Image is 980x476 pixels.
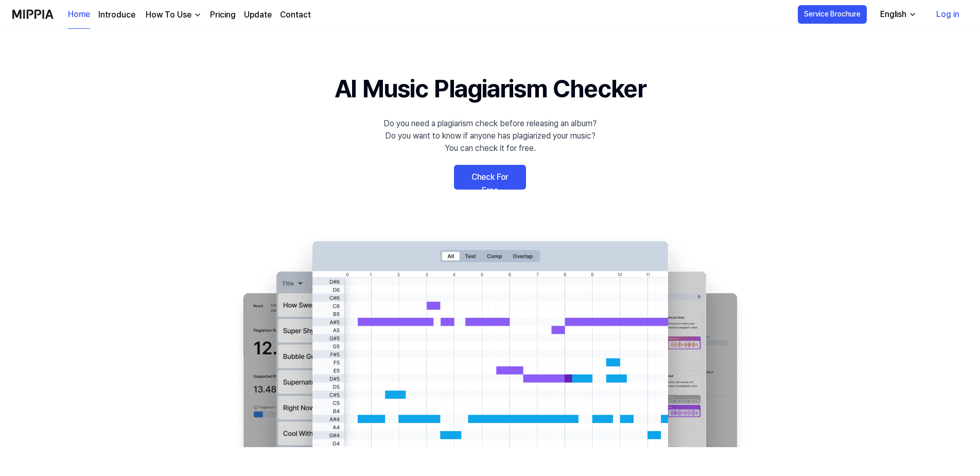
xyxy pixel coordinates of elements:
[68,1,90,29] a: Home
[454,165,526,190] a: Check For Free
[383,117,597,155] div: Do you need a plagiarism check before releasing an album? Do you want to know if anyone has plagi...
[194,11,202,19] img: down
[144,9,202,21] button: How To Use
[144,9,194,21] div: How To Use
[798,5,867,24] button: Service Brochure
[335,70,646,107] h1: AI Music Plagiarism Checker
[280,9,311,21] a: Contact
[872,4,923,25] button: English
[222,231,758,447] img: main Image
[878,8,908,21] div: English
[244,9,272,21] a: Update
[210,9,236,21] a: Pricing
[98,9,135,21] a: Introduce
